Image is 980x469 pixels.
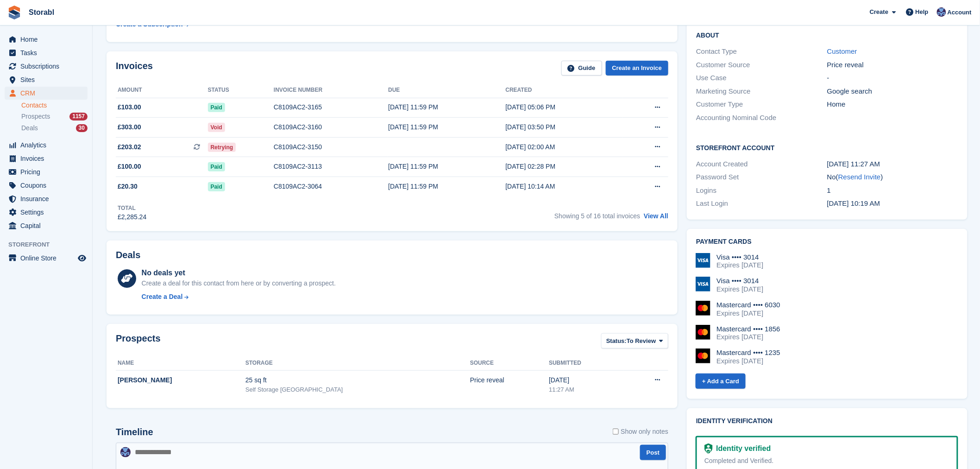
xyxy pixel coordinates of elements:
[208,83,274,98] th: Status
[704,444,712,454] img: Identity Verification Ready
[118,102,141,112] span: £103.00
[5,179,88,192] a: menu
[948,8,972,17] span: Account
[561,61,602,76] a: Guide
[69,113,88,120] div: 1157
[116,250,140,260] h2: Deals
[613,427,619,437] input: Show only notes
[388,162,505,171] div: [DATE] 11:59 PM
[870,7,888,17] span: Create
[696,143,958,152] h2: Storefront Account
[5,152,88,165] a: menu
[696,253,710,268] img: Visa Logo
[696,374,746,389] a: + Add a Card
[245,375,470,385] div: 25 sq ft
[716,325,780,333] div: Mastercard •••• 1856
[274,83,388,98] th: Invoice number
[696,277,710,292] img: Visa Logo
[716,261,763,269] div: Expires [DATE]
[696,418,958,425] h2: Identity verification
[20,152,76,165] span: Invoices
[20,192,76,205] span: Insurance
[388,122,505,132] div: [DATE] 11:59 PM
[208,182,225,191] span: Paid
[21,112,50,121] span: Prospects
[5,192,88,205] a: menu
[388,182,505,191] div: [DATE] 11:59 PM
[118,212,146,222] div: £2,285.24
[640,445,666,460] button: Post
[696,172,827,183] div: Password Set
[5,252,88,265] a: menu
[506,182,623,191] div: [DATE] 10:14 AM
[118,375,245,385] div: [PERSON_NAME]
[506,142,623,152] div: [DATE] 02:00 AM
[20,252,76,265] span: Online Store
[716,285,763,293] div: Expires [DATE]
[116,333,161,350] h2: Prospects
[916,7,929,17] span: Help
[116,427,153,437] h2: Timeline
[696,86,827,97] div: Marketing Source
[716,277,763,285] div: Visa •••• 3014
[5,87,88,100] a: menu
[274,182,388,191] div: C8109AC2-3064
[5,165,88,178] a: menu
[627,336,656,346] span: To Review
[116,61,153,76] h2: Invoices
[20,73,76,86] span: Sites
[696,325,710,340] img: Mastercard Logo
[696,185,827,196] div: Logins
[606,61,669,76] a: Create an Invoice
[76,124,88,132] div: 30
[118,162,141,171] span: £100.00
[274,162,388,171] div: C8109AC2-3113
[20,206,76,219] span: Settings
[827,172,958,183] div: No
[388,83,505,98] th: Due
[20,46,76,59] span: Tasks
[554,212,640,220] span: Showing 5 of 16 total invoices
[20,60,76,73] span: Subscriptions
[827,199,880,207] time: 2025-03-24 10:19:00 UTC
[118,182,138,191] span: £20.30
[118,122,141,132] span: £303.00
[388,102,505,112] div: [DATE] 11:59 PM
[245,356,470,371] th: Storage
[20,165,76,178] span: Pricing
[506,162,623,171] div: [DATE] 02:28 PM
[142,292,183,302] div: Create a Deal
[549,356,623,371] th: Submitted
[208,143,236,152] span: Retrying
[696,238,958,246] h2: Payment cards
[549,375,623,385] div: [DATE]
[142,267,336,279] div: No deals yet
[208,123,225,132] span: Void
[696,46,827,57] div: Contact Type
[20,33,76,46] span: Home
[696,159,827,170] div: Account Created
[827,60,958,70] div: Price reveal
[7,6,21,19] img: stora-icon-8386f47178a22dfd0bd8f6a31ec36ba5ce8667c1dd55bd0f319d3a0aa187defe.svg
[5,219,88,232] a: menu
[713,443,771,454] div: Identity verified
[696,99,827,110] div: Customer Type
[716,357,780,365] div: Expires [DATE]
[142,292,336,302] a: Create a Deal
[21,123,88,133] a: Deals 30
[21,101,88,110] a: Contacts
[120,447,131,457] img: Tegan Ewart
[506,83,623,98] th: Created
[827,47,857,55] a: Customer
[116,83,208,98] th: Amount
[5,46,88,59] a: menu
[21,124,38,133] span: Deals
[827,73,958,83] div: -
[716,253,763,261] div: Visa •••• 3014
[5,139,88,152] a: menu
[696,30,958,39] h2: About
[20,87,76,100] span: CRM
[716,349,780,357] div: Mastercard •••• 1235
[208,162,225,171] span: Paid
[613,427,668,437] label: Show only notes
